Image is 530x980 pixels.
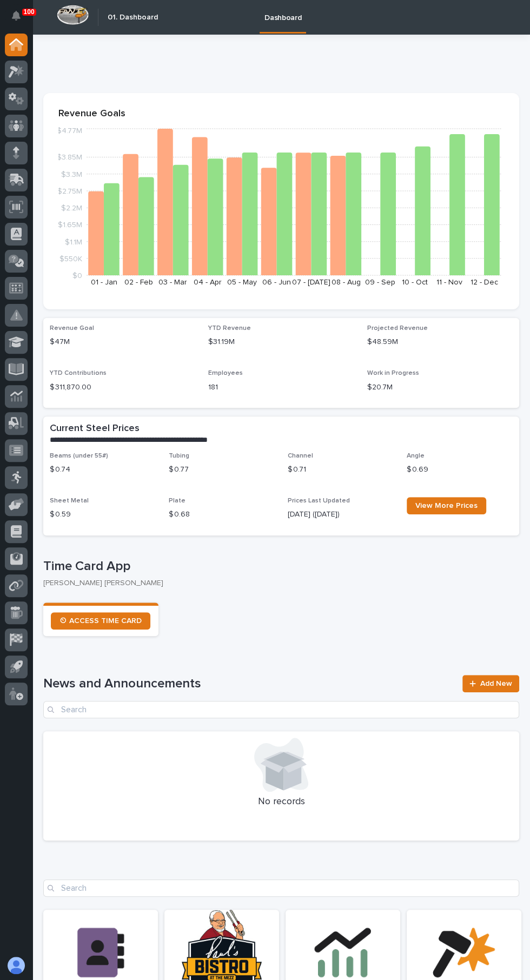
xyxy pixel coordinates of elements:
p: $ 311,870.00 [50,382,195,393]
text: 05 - May [227,279,257,286]
span: Add New [480,680,512,687]
text: 03 - Mar [158,279,187,286]
tspan: $1.65M [58,222,82,229]
text: 11 - Nov [436,279,462,286]
text: 06 - Jun [262,279,291,286]
input: Search [43,879,519,897]
tspan: $2.2M [61,204,82,212]
tspan: $4.77M [57,128,82,135]
span: Channel [288,453,313,459]
span: View More Prices [415,502,478,509]
text: 09 - Sep [365,279,395,286]
span: Revenue Goal [50,325,94,332]
p: 181 [208,382,354,393]
span: YTD Revenue [208,325,251,332]
text: 04 - Apr [194,279,222,286]
span: Sheet Metal [50,498,89,504]
span: ⏲ ACCESS TIME CARD [59,617,142,625]
p: $47M [50,336,195,348]
tspan: $3.85M [57,154,82,162]
input: Search [43,701,519,718]
tspan: $1.1M [65,239,82,246]
a: Add New [462,675,519,692]
text: 12 - Dec [471,279,498,286]
p: [DATE] ([DATE]) [288,509,394,520]
h1: News and Announcements [43,676,456,692]
text: 08 - Aug [331,279,360,286]
text: 10 - Oct [402,279,428,286]
span: Prices Last Updated [288,498,350,504]
p: No records [50,796,513,808]
p: $31.19M [208,336,354,348]
h2: Current Steel Prices [50,423,140,435]
p: 100 [24,8,35,16]
div: Notifications100 [14,11,28,28]
p: Time Card App [43,559,515,574]
img: Workspace Logo [57,5,89,25]
span: Projected Revenue [367,325,428,332]
text: 02 - Feb [124,279,153,286]
p: $ 0.77 [169,464,275,475]
span: Tubing [169,453,189,459]
tspan: $2.75M [57,188,82,195]
span: Beams (under 55#) [50,453,108,459]
span: Work in Progress [367,370,419,376]
p: $ 0.74 [50,464,156,475]
button: users-avatar [5,954,28,977]
p: $ 0.71 [288,464,394,475]
p: $ 0.68 [169,509,275,520]
p: Revenue Goals [58,108,504,120]
p: $ 0.59 [50,509,156,520]
p: [PERSON_NAME] [PERSON_NAME] [43,579,511,588]
tspan: $550K [59,255,82,263]
span: YTD Contributions [50,370,107,376]
p: $48.59M [367,336,513,348]
a: View More Prices [407,497,486,514]
p: $ 0.69 [407,464,513,475]
p: $20.7M [367,382,513,393]
span: Employees [208,370,243,376]
button: Notifications [5,4,28,27]
h2: 01. Dashboard [108,13,158,22]
tspan: $0 [72,272,82,280]
text: 07 - [DATE] [292,279,330,286]
a: ⏲ ACCESS TIME CARD [51,612,150,630]
text: 01 - Jan [91,279,117,286]
tspan: $3.3M [61,171,82,178]
span: Plate [169,498,186,504]
span: Angle [407,453,425,459]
